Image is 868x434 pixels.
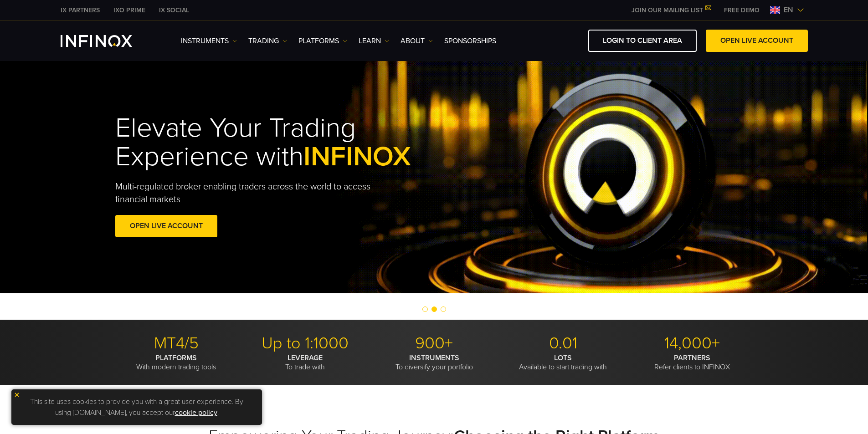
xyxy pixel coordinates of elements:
[554,353,572,363] strong: LOTS
[155,353,197,363] strong: PLATFORMS
[115,180,386,206] p: Multi-regulated broker enabling traders across the world to access financial markets
[303,140,411,173] span: INFINOX
[631,353,753,372] p: Refer clients to INFINOX
[631,333,753,353] p: 14,000+
[107,5,152,15] a: INFINOX
[444,36,496,46] a: SPONSORSHIPS
[14,392,20,398] img: yellow close icon
[588,30,697,52] a: LOGIN TO CLIENT AREA
[244,353,366,372] p: To trade with
[115,215,217,237] a: OPEN LIVE ACCOUNT
[54,5,107,15] a: INFINOX
[115,353,237,372] p: With modern trading tools
[780,5,797,15] span: en
[674,353,710,363] strong: PARTNERS
[431,306,437,312] span: Go to slide 2
[401,36,433,46] a: ABOUT
[175,408,217,417] a: cookie policy
[115,114,453,171] h1: Elevate Your Trading Experience with
[625,6,717,14] a: JOIN OUR MAILING LIST
[502,333,624,353] p: 0.01
[248,36,287,46] a: TRADING
[288,353,323,363] strong: LEVERAGE
[441,306,446,312] span: Go to slide 3
[359,36,389,46] a: Learn
[115,333,237,353] p: MT4/5
[16,394,257,420] p: This site uses cookies to provide you with a great user experience. By using [DOMAIN_NAME], you a...
[373,353,495,372] p: To diversify your portfolio
[61,35,154,47] a: INFINOX Logo
[409,353,459,363] strong: INSTRUMENTS
[152,5,196,15] a: INFINOX
[422,306,428,312] span: Go to slide 1
[717,5,766,15] a: INFINOX MENU
[298,36,347,46] a: PLATFORMS
[706,30,808,52] a: OPEN LIVE ACCOUNT
[373,333,495,353] p: 900+
[181,36,237,46] a: Instruments
[244,333,366,353] p: Up to 1:1000
[502,353,624,372] p: Available to start trading with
